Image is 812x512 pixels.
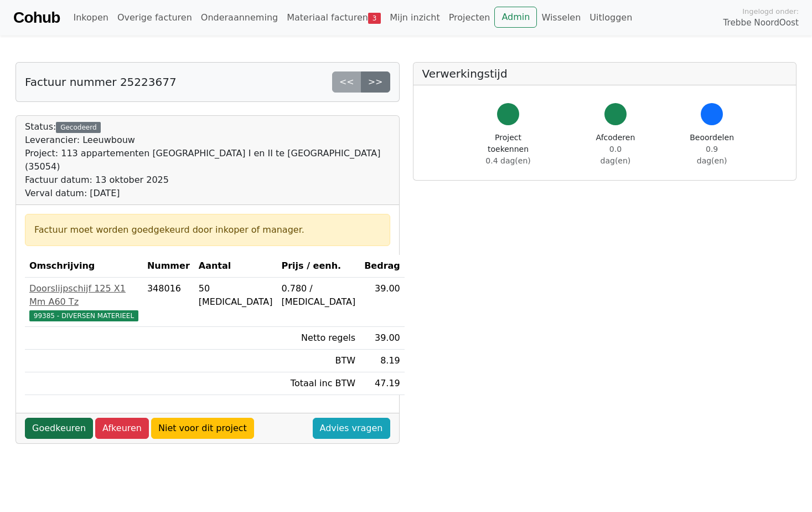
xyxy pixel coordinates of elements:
[585,7,637,29] a: Uitloggen
[385,7,444,29] a: Mijn inzicht
[360,278,405,327] td: 39.00
[95,418,149,439] a: Afkeuren
[282,7,385,29] a: Materiaal facturen3
[25,187,390,200] div: Verval datum: [DATE]
[361,71,390,93] a: >>
[25,75,177,89] h5: Factuur nummer 25223677
[69,7,112,29] a: Inkopen
[360,372,405,395] td: 47.19
[494,7,537,28] a: Admin
[360,327,405,350] td: 39.00
[723,17,799,29] span: Trebbe NoordOost
[25,120,390,200] div: Status:
[25,255,143,278] th: Omschrijving
[277,255,360,278] th: Prijs / eenh.
[143,255,194,278] th: Nummer
[742,6,799,17] span: Ingelogd onder:
[25,173,390,187] div: Factuur datum: 13 oktober 2025
[697,145,727,165] span: 0.9 dag(en)
[25,147,390,173] div: Project: 113 appartementen [GEOGRAPHIC_DATA] I en II te [GEOGRAPHIC_DATA] (35054)
[29,282,138,322] a: Doorslijpschijf 125 X1 Mm A60 Tz99385 - DIVERSEN MATERIEEL
[194,255,277,278] th: Aantal
[313,418,390,439] a: Advies vragen
[422,67,788,80] h5: Verwerkingstijd
[25,134,390,147] div: Leverancier: Leeuwbouw
[594,132,637,167] div: Afcoderen
[368,13,381,24] span: 3
[143,278,194,327] td: 348016
[360,255,405,278] th: Bedrag
[13,4,60,31] a: Cohub
[537,7,585,29] a: Wisselen
[690,132,734,167] div: Beoordelen
[34,223,381,237] div: Factuur moet worden goedgekeurd door inkoper of manager.
[56,122,101,133] div: Gecodeerd
[444,7,495,29] a: Projecten
[29,282,138,309] div: Doorslijpschijf 125 X1 Mm A60 Tz
[151,418,254,439] a: Niet voor dit project
[29,310,138,321] span: 99385 - DIVERSEN MATERIEEL
[277,372,360,395] td: Totaal inc BTW
[113,7,196,29] a: Overige facturen
[277,327,360,350] td: Netto regels
[199,282,273,309] div: 50 [MEDICAL_DATA]
[601,145,631,165] span: 0.0 dag(en)
[475,132,541,167] div: Project toekennen
[277,350,360,372] td: BTW
[25,418,93,439] a: Goedkeuren
[281,282,355,309] div: 0.780 / [MEDICAL_DATA]
[360,350,405,372] td: 8.19
[485,156,530,165] span: 0.4 dag(en)
[196,7,282,29] a: Onderaanneming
